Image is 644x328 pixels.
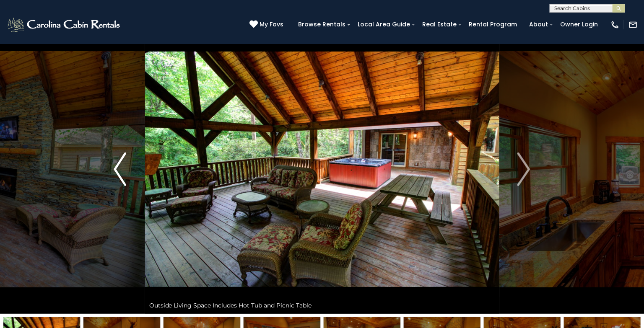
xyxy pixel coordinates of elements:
img: arrow [114,152,126,186]
button: Next [499,25,549,314]
img: phone-regular-white.png [610,20,620,29]
button: Previous [95,25,145,314]
a: Owner Login [556,18,602,31]
img: arrow [518,152,530,186]
a: Browse Rentals [294,18,350,31]
img: mail-regular-white.png [628,20,638,29]
a: About [525,18,552,31]
a: Rental Program [465,18,521,31]
img: White-1-2.png [6,16,122,33]
a: Local Area Guide [353,18,414,31]
a: My Favs [249,20,286,29]
div: Outside Living Space Includes Hot Tub and Picnic Table [145,297,499,314]
span: My Favs [260,20,283,29]
a: Real Estate [418,18,461,31]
